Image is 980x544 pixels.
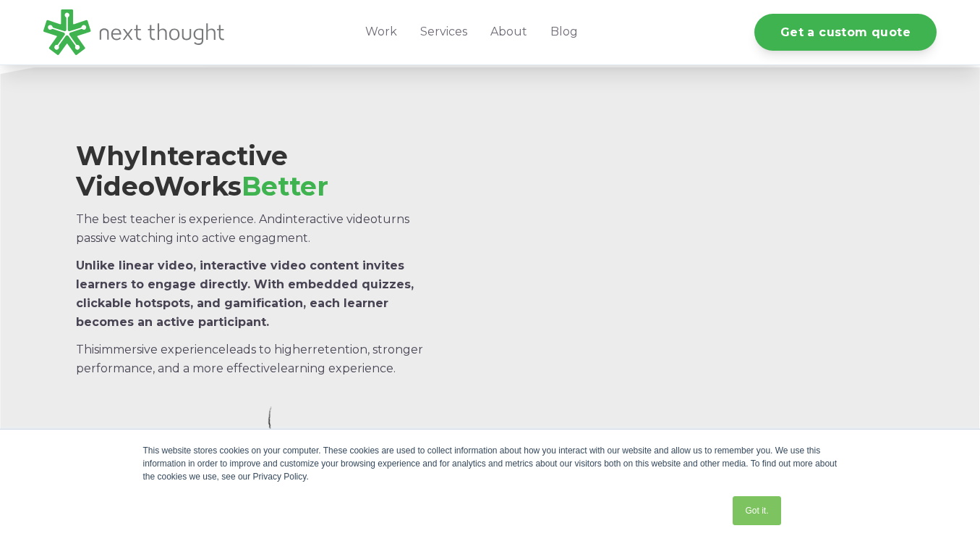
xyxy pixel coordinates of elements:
p: This leads to higher , stronger performance, and a more effective . [76,340,446,378]
p: Unlike linear video, interactive video content invites learners to engage directly. With embedded... [76,256,446,332]
img: Artboard 16 copy [265,401,352,516]
img: LG - NextThought Logo [43,9,224,55]
h2: Why Works [76,141,446,201]
span: Better [242,170,328,202]
div: This website stores cookies on your computer. These cookies are used to collect information about... [143,444,838,483]
span: retention [312,343,367,356]
span: Interactive Video [76,140,288,201]
span: learning experience [277,361,393,375]
p: The best teacher is experience. And turns passive watching into active engagment. [76,210,446,248]
iframe: NextThought Demos [538,212,900,423]
span: interactive video [283,212,378,226]
a: Get a custom quote [754,14,937,51]
span: immersive experience [99,343,226,356]
a: Got it. [733,496,780,525]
